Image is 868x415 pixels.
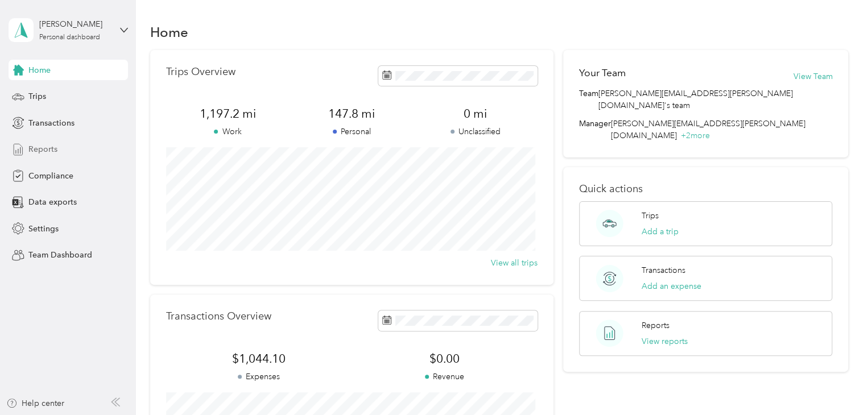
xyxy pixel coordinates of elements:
button: View Team [793,70,832,82]
span: Trips [28,90,46,102]
p: Expenses [166,371,352,383]
span: Team Dashboard [28,249,92,261]
span: Compliance [28,170,73,182]
span: $1,044.10 [166,351,352,367]
p: Unclassified [414,126,538,138]
iframe: Everlance-gr Chat Button Frame [804,351,868,415]
h2: Your Team [579,66,626,80]
span: Data exports [28,196,77,208]
span: 147.8 mi [290,106,414,122]
button: Add a trip [642,226,679,238]
span: + 2 more [681,131,710,140]
span: Settings [28,223,59,235]
button: View all trips [491,257,538,269]
span: Transactions [28,117,75,129]
button: Help center [6,397,64,409]
span: 1,197.2 mi [166,106,290,122]
p: Revenue [352,371,537,383]
button: View reports [642,335,688,347]
p: Transactions [642,264,685,276]
div: Personal dashboard [39,34,100,41]
h1: Home [150,26,188,38]
p: Personal [290,126,414,138]
span: [PERSON_NAME][EMAIL_ADDRESS][PERSON_NAME][DOMAIN_NAME] [611,119,805,140]
span: [PERSON_NAME][EMAIL_ADDRESS][PERSON_NAME][DOMAIN_NAME]'s team [598,88,832,111]
p: Reports [642,319,669,331]
span: Reports [28,143,57,155]
p: Transactions Overview [166,310,271,322]
button: Add an expense [642,280,701,292]
p: Quick actions [579,183,832,195]
p: Trips Overview [166,66,235,78]
p: Work [166,126,290,138]
span: Team [579,88,598,111]
span: Home [28,64,51,76]
span: $0.00 [352,351,537,367]
span: 0 mi [414,106,538,122]
div: [PERSON_NAME] [39,18,110,30]
span: Manager [579,118,611,142]
p: Trips [642,210,659,222]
